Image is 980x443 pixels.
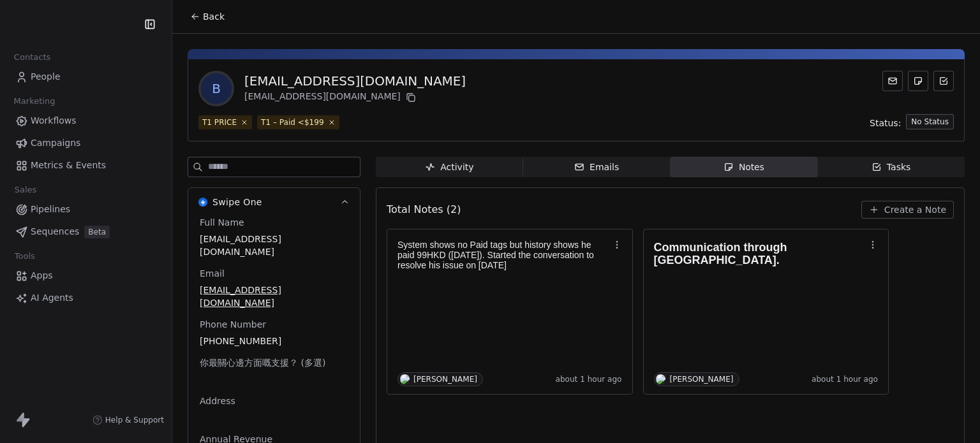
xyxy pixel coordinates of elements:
span: Status: [870,117,901,129]
div: [PERSON_NAME] [670,375,734,384]
button: Swipe OneSwipe One [188,188,360,216]
div: Emails [574,161,619,174]
span: Apps [31,269,53,282]
button: No Status [906,114,954,129]
span: b [201,73,232,104]
a: Pipelines [10,199,161,220]
span: AI Agents [31,291,73,305]
span: [EMAIL_ADDRESS][DOMAIN_NAME] [200,284,348,309]
span: Sequences [31,225,79,238]
div: [PERSON_NAME] [413,375,477,384]
span: Pipelines [31,203,70,216]
span: Sales [9,180,42,200]
p: System shows no Paid tags but history shows he paid 99HKD ([DATE]). Started the conversation to r... [397,240,609,270]
div: [EMAIL_ADDRESS][DOMAIN_NAME] [244,90,466,105]
span: [PHONE_NUMBER] [200,335,348,347]
span: Beta [84,226,110,238]
img: S [656,374,665,384]
span: People [31,70,61,84]
span: Marketing [8,92,61,111]
span: Full Name [197,216,247,229]
span: Create a Note [884,203,946,216]
button: Create a Note [861,201,954,219]
span: 你最關心邊方面嘅支援？ (多選) [197,356,328,369]
div: [EMAIL_ADDRESS][DOMAIN_NAME] [244,72,466,90]
h1: Communication through [GEOGRAPHIC_DATA]. [654,241,866,266]
span: Workflows [31,114,77,127]
span: Address [197,395,238,407]
a: SequencesBeta [10,221,161,242]
span: Swipe One [212,196,262,208]
span: Help & Support [105,415,164,425]
a: Campaigns [10,133,161,154]
span: Contacts [8,48,56,67]
div: Activity [425,161,473,174]
span: [EMAIL_ADDRESS][DOMAIN_NAME] [200,233,348,258]
a: Metrics & Events [10,155,161,176]
a: Help & Support [93,415,164,425]
img: S [400,374,410,384]
span: Back [203,10,225,23]
span: about 1 hour ago [556,374,622,384]
span: Campaigns [31,136,80,150]
a: AI Agents [10,287,161,309]
a: Workflows [10,110,161,131]
span: Metrics & Events [31,159,106,172]
a: People [10,66,161,87]
span: Email [197,267,227,280]
span: Total Notes (2) [387,202,461,217]
button: Back [182,5,232,28]
span: about 1 hour ago [812,374,878,384]
span: Tools [9,247,40,266]
a: Apps [10,265,161,286]
span: Phone Number [197,318,269,331]
div: T1 PRICE [202,117,237,128]
img: Swipe One [198,198,207,207]
div: T1 – Paid <$199 [261,117,323,128]
div: Tasks [872,161,911,174]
